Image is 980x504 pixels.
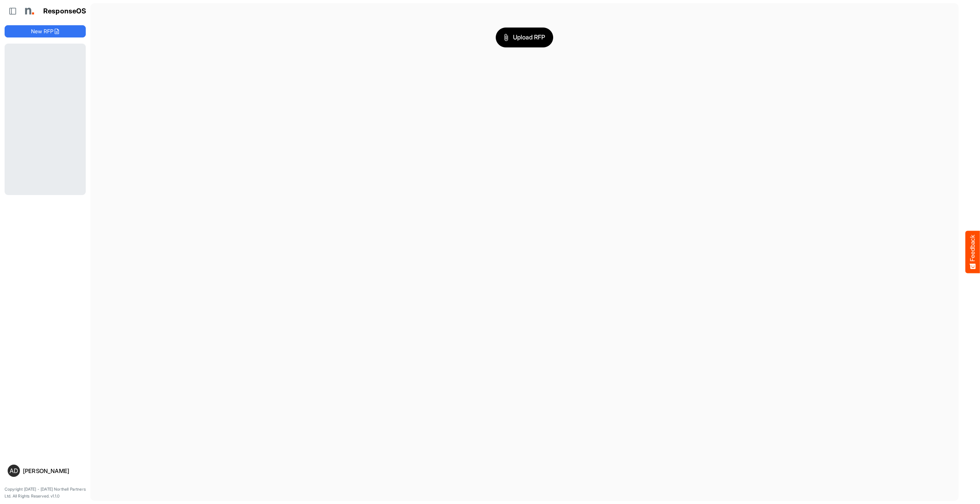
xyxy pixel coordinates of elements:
[23,468,83,474] div: [PERSON_NAME]
[965,231,980,273] button: Feedback
[21,3,36,19] img: Northell
[43,7,87,15] h1: ResponseOS
[504,33,545,42] span: Upload RFP
[10,468,18,474] span: AD
[5,44,86,195] div: Loading...
[5,486,86,499] p: Copyright [DATE] - [DATE] Northell Partners Ltd. All Rights Reserved. v1.1.0
[5,25,86,37] button: New RFP
[496,28,553,47] button: Upload RFP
